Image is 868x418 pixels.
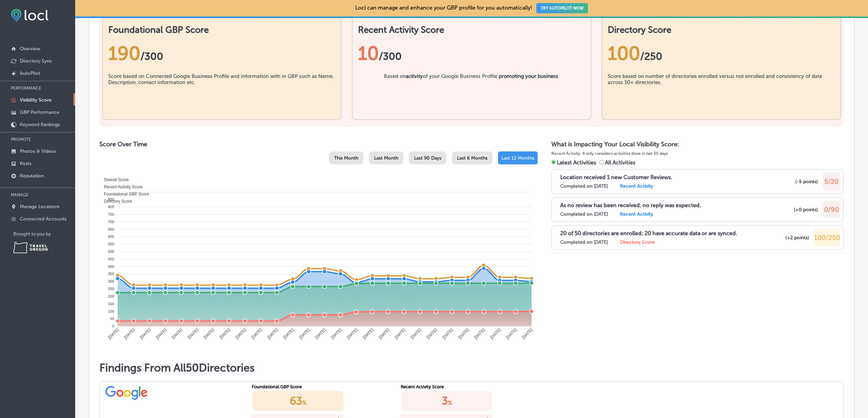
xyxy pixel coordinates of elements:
tspan: [DATE] [266,327,279,340]
p: 20 of 50 directories are enrolled; 20 have accurate data or are synced. [560,230,737,237]
label: Completed on [DATE] [560,239,608,245]
img: fda3e92497d09a02dc62c9cd864e3231.png [11,9,49,22]
tspan: [DATE] [250,327,263,340]
label: Directory Score [620,239,655,245]
div: 100 [608,42,835,65]
span: Latest Activities [557,159,596,166]
tspan: [DATE] [235,327,247,340]
tspan: [DATE] [219,327,231,340]
h2: What is Impacting Your Local Visibility Score: [551,140,844,148]
tspan: 150 [108,302,114,306]
span: / 300 [140,50,163,63]
h1: Findings From All 50 Directories [99,361,844,374]
tspan: [DATE] [314,327,327,340]
b: activity [406,73,423,79]
tspan: 50 [110,316,114,321]
tspan: [DATE] [426,327,438,340]
tspan: [DATE] [362,327,374,340]
span: 0/90 [824,205,839,214]
div: Foundational GBP Score [252,384,386,389]
tspan: [DATE] [394,327,407,340]
button: TRY AUTOPILOT NOW [536,3,588,13]
tspan: 700 [108,220,114,224]
p: Manage Locations [20,204,59,210]
tspan: [DATE] [521,327,534,340]
div: Score based on Connected Google Business Profile and information with in GBP such as Name, Descri... [108,73,335,107]
tspan: 750 [108,212,114,216]
tspan: [DATE] [457,327,470,340]
tspan: 850 [108,197,114,201]
span: 5/20 [824,177,839,186]
label: Recent Activity [620,211,653,217]
p: Posts [20,161,31,166]
span: % [448,400,452,406]
h2: Foundational GBP Score [108,25,335,35]
span: % [302,400,306,406]
img: Travel Oregon [13,242,47,253]
span: 100/250 [814,233,840,242]
tspan: [DATE] [107,327,120,340]
p: Overview [20,46,40,52]
h2: Directory Score [608,25,835,35]
span: Foundational GBP Score [99,192,149,197]
p: As no review has been received, no reply was expected. [560,202,701,208]
tspan: [DATE] [378,327,390,340]
tspan: 350 [108,272,114,276]
p: AutoPilot [20,70,40,76]
tspan: 100 [108,309,114,313]
tspan: [DATE] [123,327,136,340]
tspan: 0 [112,324,114,328]
p: GBP Performance [20,109,59,115]
div: Recent Activity Score [401,384,535,389]
tspan: [DATE] [298,327,311,340]
span: Last Month [374,155,398,161]
tspan: 800 [108,205,114,209]
span: Last 12 Months [501,155,534,161]
span: /300 [379,50,402,63]
p: Connected Accounts [20,216,67,222]
span: Last 6 Months [457,155,487,161]
div: 3 [401,391,492,411]
tspan: [DATE] [505,327,518,340]
div: 63 [252,391,343,411]
span: Last 90 Days [414,155,441,161]
tspan: [DATE] [473,327,486,340]
p: Brought to you by [13,231,75,237]
tspan: [DATE] [410,327,422,340]
tspan: [DATE] [187,327,199,340]
div: 190 [108,42,335,65]
tspan: [DATE] [282,327,295,340]
p: Recent Activity: It only considers activities done in last 30 days [551,150,844,157]
span: Recent Activity Score [99,185,142,189]
tspan: 600 [108,234,114,239]
tspan: 400 [108,265,114,269]
div: 10 [358,42,585,65]
b: promoting your business [499,73,558,79]
p: Photos & Videos [20,148,56,154]
tspan: [DATE] [330,327,343,340]
p: Visibility Score [20,97,52,103]
p: Keyword Rankings [20,122,60,127]
tspan: 650 [108,227,114,231]
span: This Month [334,155,358,161]
tspan: [DATE] [155,327,167,340]
span: Overall Score [99,177,129,182]
p: Location received 1 new Customer Reviews. [560,174,672,180]
p: Reputation [20,173,44,179]
tspan: [DATE] [171,327,183,340]
tspan: [DATE] [489,327,502,340]
input: Latest Activities [551,160,556,164]
tspan: 300 [108,279,114,283]
p: Directory Sync [20,58,52,64]
label: Recent Activity [620,183,653,189]
img: google.png [105,384,148,401]
tspan: 200 [108,294,114,298]
div: Score based on number of directories enrolled versus not enrolled and consistency of data across ... [608,73,835,107]
div: Based on of your Google Business Profile . [384,73,560,107]
span: /250 [640,50,662,63]
h2: Recent Activity Score [358,25,585,35]
tspan: [DATE] [203,327,215,340]
tspan: 500 [108,250,114,254]
span: All Activities [605,159,635,166]
span: Directory Score [99,199,132,204]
